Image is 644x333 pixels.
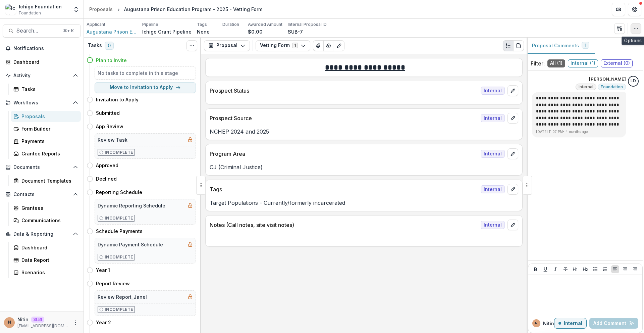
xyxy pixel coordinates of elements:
[96,109,120,116] h4: Submitted
[13,100,70,106] span: Workflows
[288,21,327,28] p: Internal Proposal ID
[481,87,505,95] span: Internal
[256,40,310,51] button: Vetting Form1
[481,185,505,193] span: Internal
[3,24,81,38] button: Search...
[98,241,163,248] h5: Dynamic Payment Schedule
[96,189,142,196] h4: Reporting Schedule
[631,79,636,83] div: Laurel Dumont
[631,265,639,273] button: Align Right
[96,267,110,274] h4: Year 1
[564,321,582,326] p: Internal
[21,217,75,224] div: Communications
[16,28,59,34] span: Search...
[21,256,75,264] div: Data Report
[11,175,81,186] a: Document Templates
[96,280,130,287] h4: Report Review
[8,320,11,325] div: Nitin
[98,202,165,209] h5: Dynamic Reporting Schedule
[21,138,75,145] div: Payments
[21,204,75,211] div: Grantees
[547,59,565,67] span: All ( 1 )
[210,87,478,95] p: Prospect Status
[17,323,69,329] p: [EMAIL_ADDRESS][DOMAIN_NAME]
[585,43,586,48] span: 1
[71,3,81,16] button: Open entity switcher
[19,10,41,16] span: Foundation
[11,215,81,226] a: Communications
[105,149,133,155] p: Incomplete
[31,317,44,323] p: Staff
[96,123,123,130] h4: App Review
[561,265,570,273] button: Strike
[507,184,518,195] button: edit
[21,177,75,184] div: Document Templates
[11,84,81,95] a: Tasks
[3,56,81,67] a: Dashboard
[105,306,133,313] p: Incomplete
[124,6,262,13] div: Augustana Prison Education Program - 2025 - Vetting Form
[513,40,524,51] button: PDF view
[612,3,625,16] button: Partners
[98,293,147,300] h5: Review Report_Janel
[601,265,609,273] button: Ordered List
[105,254,133,260] p: Incomplete
[288,28,303,35] p: SUB-7
[535,322,538,325] div: Nitin
[87,21,105,28] p: Applicant
[507,85,518,96] button: edit
[17,316,29,323] p: Nitin
[105,42,114,50] span: 0
[554,318,587,329] button: Internal
[89,6,113,13] div: Proposals
[96,175,117,182] h4: Declined
[589,318,638,329] button: Add Comment
[21,113,75,120] div: Proposals
[98,69,193,77] h5: No tasks to complete in this stage
[579,85,593,89] span: Internal
[11,148,81,159] a: Grantee Reports
[210,150,478,158] p: Program Area
[581,265,589,273] button: Heading 2
[96,319,111,326] h4: Year 2
[11,202,81,213] a: Grantees
[96,96,139,103] h4: Invitation to Apply
[210,221,478,229] p: Notes (Call notes, site visit notes)
[507,113,518,124] button: edit
[105,215,133,221] p: Incomplete
[507,220,518,230] button: edit
[87,28,137,35] span: Augustana Prison Education Program
[13,58,75,65] div: Dashboard
[3,162,81,173] button: Open Documents
[568,59,598,67] span: Internal ( 1 )
[611,265,619,273] button: Align Left
[536,129,622,134] p: [DATE] 11:07 PM • 4 months ago
[571,265,579,273] button: Heading 1
[3,189,81,200] button: Open Contacts
[197,28,210,35] p: None
[589,76,626,83] p: [PERSON_NAME]
[507,148,518,159] button: edit
[13,231,70,237] span: Data & Reporting
[481,114,505,122] span: Internal
[96,162,118,169] h4: Approved
[222,21,239,28] p: Duration
[21,150,75,157] div: Grantee Reports
[3,70,81,81] button: Open Activity
[481,150,505,158] span: Internal
[204,40,250,51] button: Proposal
[527,38,595,54] button: Proposal Comments
[13,164,70,170] span: Documents
[96,57,127,64] h4: Plan to Invite
[88,43,102,48] h3: Tasks
[543,320,554,327] p: Nitin
[13,192,70,197] span: Contacts
[531,59,545,67] p: Filter:
[11,136,81,147] a: Payments
[532,265,540,273] button: Bold
[95,82,196,93] button: Move to Invitation to Apply
[334,40,344,51] button: Edit as form
[3,43,81,54] button: Notifications
[5,4,16,15] img: Ichigo Foundation
[186,40,197,51] button: Toggle View Cancelled Tasks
